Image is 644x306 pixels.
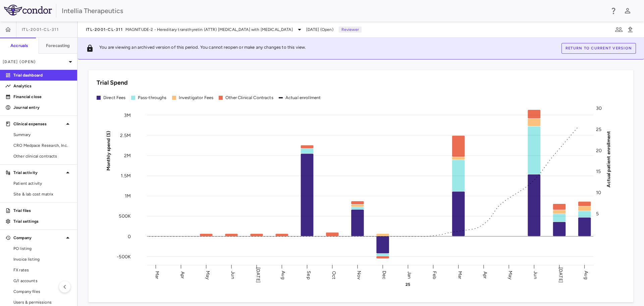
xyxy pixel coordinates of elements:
div: Other Clinical Contracts [225,95,273,101]
tspan: 3M [124,112,131,118]
span: CRO Medpace Research, Inc. [13,142,72,148]
span: MAGNITUDE-2 - Hereditary transthyretin (ATTR) [MEDICAL_DATA] with [MEDICAL_DATA] [125,27,293,33]
h6: Trial Spend [97,78,128,87]
text: Dec [381,270,387,279]
text: Oct [331,271,337,279]
h6: Forecasting [46,43,70,49]
p: Reviewer [339,27,362,33]
text: Apr [482,271,488,278]
tspan: 20 [596,147,602,153]
tspan: 15 [596,169,601,174]
span: G/l accounts [13,278,72,284]
p: Trial activity [13,170,64,176]
span: Site & lab cost matrix [13,191,72,197]
text: 25 [406,282,410,287]
tspan: 5 [596,211,599,216]
p: Trial dashboard [13,72,72,78]
text: May [507,270,513,279]
tspan: Actual patient enrollment [606,131,611,187]
p: Analytics [13,83,72,89]
text: Apr [180,271,185,278]
span: Patient activity [13,180,72,186]
div: Actual enrollment [285,95,321,101]
span: Company files [13,289,72,295]
text: Jan [407,271,412,278]
span: FX rates [13,267,72,273]
text: Aug [280,271,286,279]
h6: Accruals [10,43,28,49]
span: ITL-2001-CL-311 [86,27,123,32]
text: Feb [432,271,437,279]
text: Sep [306,271,312,279]
p: You are viewing an archived version of this period. You cannot reopen or make any changes to this... [99,44,306,52]
text: Mar [457,271,463,279]
span: Invoice listing [13,256,72,262]
img: logo-full-BYUhSk78.svg [4,5,52,15]
text: [DATE] [255,267,261,283]
div: Pass-throughs [138,95,167,101]
text: Jun [230,271,236,279]
p: Trial files [13,208,72,214]
tspan: 2.5M [120,132,131,138]
text: Nov [356,270,362,279]
text: Jun [533,271,538,279]
p: Journal entry [13,104,72,111]
tspan: Monthly spend ($) [106,131,111,171]
tspan: 500K [119,213,131,219]
span: Users & permissions [13,299,72,305]
span: Summary [13,132,72,138]
tspan: 30 [596,105,602,111]
p: [DATE] (Open) [3,59,66,65]
text: [DATE] [558,267,563,283]
span: Other clinical contracts [13,153,72,159]
p: Clinical expenses [13,121,64,127]
tspan: 10 [596,190,601,195]
div: Intellia Therapeutics [62,6,605,16]
span: [DATE] (Open) [306,27,333,33]
button: Return to current version [561,43,636,54]
tspan: 0 [128,233,131,239]
p: Trial settings [13,218,72,224]
text: May [205,270,211,279]
tspan: 2M [124,152,131,158]
p: Financial close [13,94,72,100]
div: Investigator Fees [179,95,214,101]
span: ITL-2001-CL-311 [22,27,59,32]
text: Mar [154,271,160,279]
p: Company [13,235,64,241]
tspan: -500K [117,254,131,259]
tspan: 1M [125,193,131,199]
tspan: 1.5M [121,173,131,179]
div: Direct Fees [103,95,126,101]
tspan: 25 [596,126,601,132]
text: Aug [583,271,589,279]
span: PO listing [13,246,72,252]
